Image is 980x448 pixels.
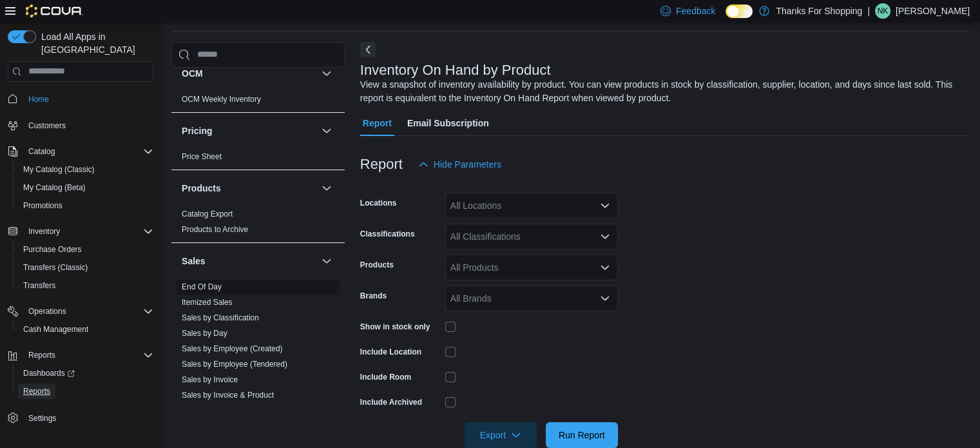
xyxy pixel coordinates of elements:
[676,5,715,17] span: Feedback
[363,110,392,136] span: Report
[18,242,87,257] a: Purchase Orders
[23,164,95,175] span: My Catalog (Classic)
[182,282,222,291] a: End Of Day
[13,320,159,338] button: Cash Management
[360,63,551,78] h3: Inventory On Hand by Product
[23,92,54,107] a: Home
[319,253,334,269] button: Sales
[13,161,159,179] button: My Catalog (Classic)
[18,162,100,177] a: My Catalog (Classic)
[28,146,55,157] span: Catalog
[472,422,529,448] span: Export
[18,260,153,275] span: Transfers (Classic)
[360,291,387,301] label: Brands
[360,157,403,172] h3: Report
[28,226,60,237] span: Inventory
[360,78,963,105] div: View a snapshot of inventory availability by product. You can view products in stock by classific...
[182,209,233,219] span: Catalog Export
[319,123,334,139] button: Pricing
[18,384,55,399] a: Reports
[23,144,153,159] span: Catalog
[13,240,159,258] button: Purchase Orders
[23,386,50,396] span: Reports
[23,91,153,107] span: Home
[3,116,159,135] button: Customers
[182,328,227,338] span: Sales by Day
[171,92,345,112] div: OCM
[3,142,159,161] button: Catalog
[28,413,56,424] span: Settings
[434,158,501,171] span: Hide Parameters
[360,229,415,239] label: Classifications
[23,118,71,133] a: Customers
[23,244,82,255] span: Purchase Orders
[3,302,159,320] button: Operations
[3,408,159,427] button: Settings
[360,260,394,270] label: Products
[182,390,274,400] span: Sales by Invoice & Product
[182,344,283,354] span: Sales by Employee (Created)
[23,182,86,193] span: My Catalog (Beta)
[13,364,159,382] a: Dashboards
[18,260,93,275] a: Transfers (Classic)
[182,151,222,162] span: Price Sheet
[182,224,248,235] span: Products to Archive
[13,382,159,400] button: Reports
[182,375,238,384] a: Sales by Invoice
[360,347,421,357] label: Include Location
[171,149,345,170] div: Pricing
[360,372,411,382] label: Include Room
[182,391,274,400] a: Sales by Invoice & Product
[182,375,238,385] span: Sales by Invoice
[23,117,153,133] span: Customers
[360,198,397,208] label: Locations
[600,200,610,211] button: Open list of options
[23,144,60,159] button: Catalog
[867,3,870,19] p: |
[896,3,970,19] p: [PERSON_NAME]
[319,66,334,81] button: OCM
[3,90,159,108] button: Home
[600,293,610,304] button: Open list of options
[13,258,159,277] button: Transfers (Classic)
[18,180,153,195] span: My Catalog (Beta)
[725,5,753,18] input: Dark Mode
[182,297,233,307] span: Itemized Sales
[23,324,88,335] span: Cash Management
[182,67,203,80] h3: OCM
[23,368,75,378] span: Dashboards
[13,197,159,215] button: Promotions
[182,255,206,268] h3: Sales
[18,322,93,337] a: Cash Management
[18,365,153,381] span: Dashboards
[23,262,88,273] span: Transfers (Classic)
[182,124,212,137] h3: Pricing
[360,397,422,407] label: Include Archived
[13,277,159,295] button: Transfers
[465,422,537,448] button: Export
[182,298,233,307] a: Itemized Sales
[23,304,72,319] button: Operations
[3,222,159,240] button: Inventory
[28,121,66,131] span: Customers
[28,306,66,317] span: Operations
[182,225,248,234] a: Products to Archive
[182,94,261,104] span: OCM Weekly Inventory
[23,347,61,363] button: Reports
[559,429,605,442] span: Run Report
[360,42,376,57] button: Next
[182,124,316,137] button: Pricing
[18,365,80,381] a: Dashboards
[182,282,222,292] span: End Of Day
[182,152,222,161] a: Price Sheet
[182,344,283,353] a: Sales by Employee (Created)
[171,206,345,242] div: Products
[23,411,61,426] a: Settings
[600,262,610,273] button: Open list of options
[182,313,259,323] span: Sales by Classification
[875,3,890,19] div: Nick Kelly
[878,3,889,19] span: NK
[23,409,153,425] span: Settings
[18,242,153,257] span: Purchase Orders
